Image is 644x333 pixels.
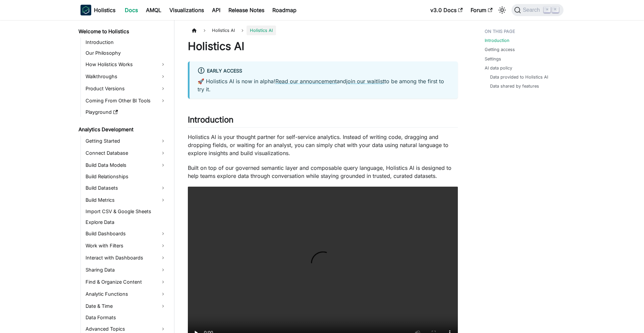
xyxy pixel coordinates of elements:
[198,67,450,76] div: Early Access
[275,78,337,85] a: Read our announcement
[84,59,168,70] a: How Holistics Works
[544,7,550,13] kbd: ⌘
[84,265,168,275] a: Sharing Data
[521,7,544,13] span: Search
[426,5,467,15] a: v3.0 Docs
[142,5,165,15] a: AMQL
[84,148,168,158] a: Connect Database
[188,115,458,128] h2: Introduction
[165,5,208,15] a: Visualizations
[188,40,458,53] h1: Holistics AI
[80,5,115,15] a: HolisticsHolistics
[497,5,507,15] button: Switch between dark and light mode (currently light mode)
[209,26,238,35] span: Holistics AI
[84,277,168,287] a: Find & Organize Content
[76,27,168,36] a: Welcome to Holistics
[224,5,268,15] a: Release Notes
[74,20,174,333] nav: Docs sidebar
[84,228,168,239] a: Build Dashboards
[268,5,301,15] a: Roadmap
[80,5,91,15] img: Holistics
[121,5,142,15] a: Docs
[188,26,458,35] nav: Breadcrumbs
[485,65,512,71] a: AI data policy
[490,74,548,80] a: Data provided to Holistics AI
[188,133,458,157] p: Holistics AI is your thought partner for self-service analytics. Instead of writing code, draggin...
[84,195,168,205] a: Build Metrics
[84,218,168,227] a: Explore Data
[467,5,496,15] a: Forum
[198,77,450,93] p: 🚀 Holistics AI is now in alpha! and to be among the first to try it.
[84,301,168,312] a: Date & Time
[84,71,168,82] a: Walkthroughs
[188,26,201,35] a: Home page
[84,289,168,299] a: Analytic Functions
[84,252,168,263] a: Interact with Dashboards
[84,107,168,117] a: Playground
[485,56,501,62] a: Settings
[188,164,458,180] p: Built on top of our governed semantic layer and composable query language, Holistics AI is design...
[94,6,115,14] b: Holistics
[485,37,509,44] a: Introduction
[485,46,515,53] a: Getting access
[84,160,168,171] a: Build Data Models
[84,313,168,322] a: Data Formats
[84,48,168,58] a: Our Philosophy
[512,4,563,16] button: Search (Command+K)
[84,38,168,47] a: Introduction
[84,95,168,106] a: Coming From Other BI Tools
[84,183,168,193] a: Build Datasets
[84,172,168,181] a: Build Relationships
[490,83,539,89] a: Data shared by features
[208,5,224,15] a: API
[76,125,168,134] a: Analytics Development
[346,78,384,85] a: join our waitlist
[552,7,559,13] kbd: K
[84,240,168,251] a: Work with Filters
[84,83,168,94] a: Product Versions
[247,26,276,35] span: Holistics AI
[84,136,168,146] a: Getting Started
[84,207,168,216] a: Import CSV & Google Sheets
